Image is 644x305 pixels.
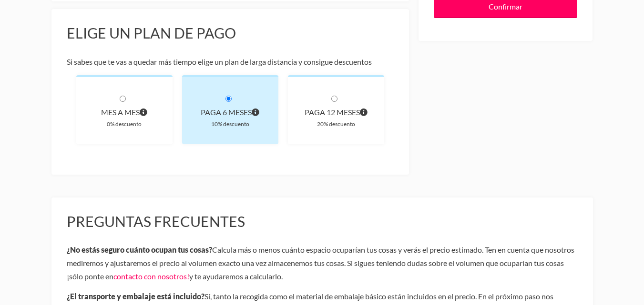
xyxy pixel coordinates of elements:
[92,106,157,119] div: Mes a mes
[197,106,263,119] div: paga 6 meses
[596,259,644,305] div: Widget de chat
[303,119,369,129] div: 20% descuento
[140,106,147,119] span: Pagas al principio de cada mes por el volumen que ocupan tus cosas. A diferencia de otros planes ...
[113,272,189,281] a: contacto con nosotros!
[67,292,204,301] b: ¿El transporte y embalaje está incluido?
[303,106,369,119] div: paga 12 meses
[67,213,578,231] h3: Preguntas frecuentes
[197,119,263,129] div: 10% descuento
[67,243,578,283] p: Calcula más o menos cuánto espacio ocuparían tus cosas y verás el precio estimado. Ten en cuenta ...
[360,106,368,119] span: Pagas cada 12 meses por el volumen que ocupan tus cosas. El precio incluye el descuento de 20% y ...
[596,259,644,305] iframe: Chat Widget
[67,24,394,42] h3: Elige un plan de pago
[67,245,212,254] b: ¿No estás seguro cuánto ocupan tus cosas?
[252,106,259,119] span: Pagas cada 6 meses por el volumen que ocupan tus cosas. El precio incluye el descuento de 10% y e...
[92,119,157,129] div: 0% descuento
[67,55,394,69] p: Si sabes que te vas a quedar más tiempo elige un plan de larga distancia y consigue descuentos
